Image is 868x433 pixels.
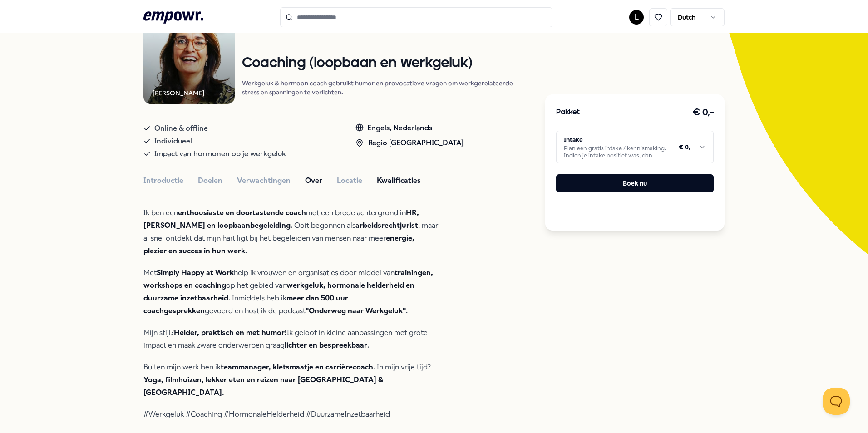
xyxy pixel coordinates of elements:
input: Search for products, categories or subcategories [280,7,552,27]
iframe: Help Scout Beacon - Open [823,388,850,415]
strong: lichter en bespreekbaar [285,341,367,349]
button: Introductie [143,175,183,187]
strong: Simply Happy at Work [157,268,234,277]
button: Verwachtingen [237,175,291,187]
p: Buiten mijn werk ben ik . In mijn vrije tijd? [143,361,439,399]
span: Online & offline [154,122,208,135]
img: Product Image [143,13,235,104]
div: [PERSON_NAME] [153,88,205,98]
strong: enthousiaste en doortastende coach [178,208,306,217]
span: Individueel [154,135,192,148]
p: Ik ben een met een brede achtergrond in . Ooit begonnen als , maar al snel ontdekt dat mijn hart ... [143,207,439,257]
strong: "Onderweg naar Werkgeluk" [306,306,406,315]
p: Mijn stijl? Ik geloof in kleine aanpassingen met grote impact en maak zware onderwerpen graag . [143,326,439,352]
h3: Pakket [556,107,580,118]
strong: teammanager, kletsmaatje en carrièrecoach [221,363,373,371]
button: L [629,10,644,25]
p: #Werkgeluk #Coaching #HormonaleHelderheid #DuurzameInzetbaarheid [143,408,439,421]
button: Locatie [337,175,362,187]
p: Werkgeluk & hormoon coach gebruikt humor en provocatieve vragen om werkgerelateerde stress en spa... [242,79,531,97]
strong: Helder, praktisch en met humor! [174,328,287,337]
button: Kwalificaties [377,175,421,187]
span: Impact van hormonen op je werkgeluk [154,148,286,160]
strong: arbeidsrechtjurist [355,221,418,230]
h3: € 0,- [693,105,714,120]
button: Over [305,175,322,187]
button: Boek nu [556,174,714,192]
p: Met help ik vrouwen en organisaties door middel van op het gebied van . Inmiddels heb ik gevoerd ... [143,266,439,317]
div: Engels, Nederlands [355,122,464,134]
button: Doelen [198,175,222,187]
strong: Yoga, filmhuizen, lekker eten en reizen naar [GEOGRAPHIC_DATA] & [GEOGRAPHIC_DATA]. [143,375,384,397]
h1: Coaching (loopbaan en werkgeluk) [242,55,531,71]
div: Regio [GEOGRAPHIC_DATA] [355,137,464,149]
